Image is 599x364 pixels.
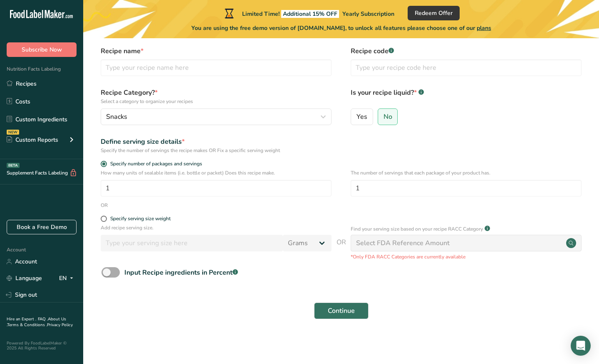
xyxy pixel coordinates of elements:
[314,303,369,319] button: Continue
[337,237,346,261] span: OR
[477,24,491,32] span: plans
[101,224,332,231] p: Add recipe serving size.
[101,147,332,154] div: Specify the number of servings the recipe makes OR Fix a specific serving weight
[101,59,332,76] input: Type your recipe name here
[101,88,332,105] label: Recipe Category?
[7,271,42,285] a: Language
[571,336,591,356] div: Open Intercom Messenger
[22,45,62,54] span: Subscribe Now
[328,306,355,316] span: Continue
[101,235,283,251] input: Type your serving size here
[351,169,582,177] p: The number of servings that each package of your product has.
[7,130,19,135] div: NEW
[351,88,582,105] label: Is your recipe liquid?
[124,268,238,278] div: Input Recipe ingredients in Percent
[223,8,394,18] div: Limited Time!
[101,137,332,147] div: Define serving size details
[7,316,36,322] a: Hire an Expert .
[101,98,332,105] p: Select a category to organize your recipes
[351,253,582,261] p: *Only FDA RACC Categories are currently available
[7,316,66,328] a: About Us .
[101,202,108,209] div: OR
[356,113,367,121] span: Yes
[342,10,394,18] span: Yearly Subscription
[107,161,202,167] span: Specify number of packages and servings
[101,169,332,177] p: How many units of sealable items (i.e. bottle or packet) Does this recipe make.
[7,163,20,168] div: BETA
[415,9,453,17] span: Redeem Offer
[281,10,339,18] span: Additional 15% OFF
[7,322,47,328] a: Terms & Conditions .
[191,24,491,32] span: You are using the free demo version of [DOMAIN_NAME], to unlock all features please choose one of...
[7,42,77,57] button: Subscribe Now
[38,316,48,322] a: FAQ .
[356,238,450,248] div: Select FDA Reference Amount
[106,112,127,122] span: Snacks
[101,46,332,56] label: Recipe name
[408,6,460,20] button: Redeem Offer
[101,108,332,125] button: Snacks
[110,216,171,222] div: Specify serving size weight
[7,135,58,144] div: Custom Reports
[7,220,77,234] a: Book a Free Demo
[384,113,392,121] span: No
[351,59,582,76] input: Type your recipe code here
[7,341,77,351] div: Powered By FoodLabelMaker © 2025 All Rights Reserved
[351,46,582,56] label: Recipe code
[47,322,73,328] a: Privacy Policy
[351,225,483,233] p: Find your serving size based on your recipe RACC Category
[59,273,77,283] div: EN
